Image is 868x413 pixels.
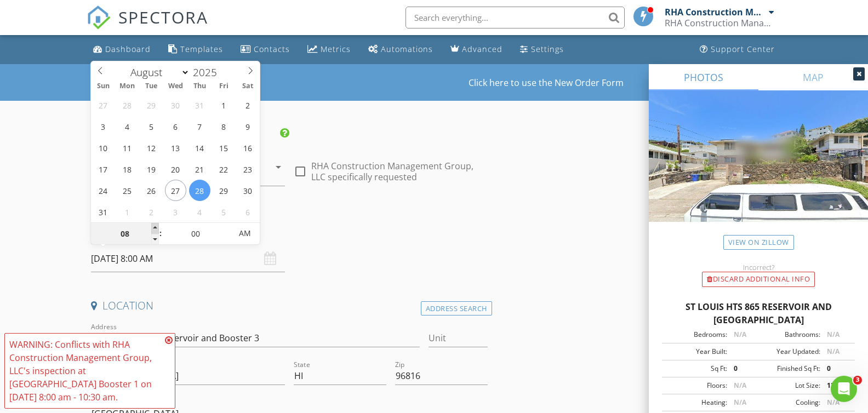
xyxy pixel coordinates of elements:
span: N/A [827,347,840,356]
img: streetview [649,90,868,248]
span: August 10, 2025 [93,137,114,158]
span: August 25, 2025 [117,180,138,201]
span: August 5, 2025 [141,116,162,137]
span: SPECTORA [118,5,208,28]
a: View on Zillow [723,235,794,250]
span: August 23, 2025 [237,158,259,180]
span: Wed [163,83,187,90]
span: August 16, 2025 [237,137,259,158]
div: St Louis Hts 865 Reservoir and [GEOGRAPHIC_DATA] [662,300,855,326]
span: August 18, 2025 [117,158,138,180]
input: Search everything... [406,7,625,28]
span: August 8, 2025 [213,116,235,137]
span: August 6, 2025 [165,116,186,137]
span: July 27, 2025 [93,94,114,116]
span: August 15, 2025 [213,137,235,158]
div: Year Updated: [758,347,820,357]
span: August 22, 2025 [213,158,235,180]
span: July 29, 2025 [141,94,162,116]
span: Sat [236,83,260,90]
span: September 1, 2025 [117,201,138,222]
span: August 24, 2025 [93,180,114,201]
div: Lot Size: [758,381,820,391]
span: July 31, 2025 [189,94,210,116]
a: SPECTORA [87,15,208,38]
span: 3 [853,376,862,385]
span: September 4, 2025 [189,201,210,222]
span: August 17, 2025 [93,158,114,180]
span: August 13, 2025 [165,137,186,158]
span: August 20, 2025 [165,158,186,180]
span: August 26, 2025 [141,180,162,201]
span: Thu [187,83,212,90]
div: Floors: [665,381,727,391]
span: N/A [734,330,746,339]
span: July 30, 2025 [165,94,186,116]
span: August 29, 2025 [213,180,235,201]
span: August 1, 2025 [213,94,235,116]
span: August 30, 2025 [237,180,259,201]
span: August 14, 2025 [189,137,210,158]
span: August 19, 2025 [141,158,162,180]
div: Bedrooms: [665,330,727,340]
span: July 28, 2025 [117,94,138,116]
div: 0 [727,364,758,374]
div: Discard Additional info [702,272,815,287]
span: August 12, 2025 [141,137,162,158]
span: September 3, 2025 [165,201,186,222]
span: September 2, 2025 [141,201,162,222]
span: August 28, 2025 [189,180,210,201]
div: Incorrect? [649,263,868,272]
iframe: Intercom live chat [831,376,857,402]
span: August 7, 2025 [189,116,210,137]
span: N/A [734,381,746,390]
div: RHA Construction Management Group LLC [665,18,774,28]
a: PHOTOS [649,64,758,90]
span: September 5, 2025 [213,201,235,222]
a: MAP [758,64,868,90]
div: Bathrooms: [758,330,820,340]
span: September 6, 2025 [237,201,259,222]
div: Finished Sq Ft: [758,364,820,374]
span: Sun [91,83,115,90]
span: August 31, 2025 [93,201,114,222]
div: Cooling: [758,398,820,408]
span: August 9, 2025 [237,116,259,137]
div: Year Built: [665,347,727,357]
span: Fri [212,83,236,90]
span: N/A [827,398,840,407]
span: August 27, 2025 [165,180,186,201]
span: Tue [139,83,163,90]
span: N/A [734,398,746,407]
span: N/A [827,330,840,339]
div: 1260 [820,381,852,391]
div: WARNING: Conflicts with RHA Construction Management Group, LLC's inspection at [GEOGRAPHIC_DATA] ... [9,338,162,404]
div: 0 [820,364,852,374]
span: August 4, 2025 [117,116,138,137]
div: Sq Ft: [665,364,727,374]
span: August 2, 2025 [237,94,259,116]
div: RHA Construction Management Group, LLC [665,7,766,18]
span: Mon [115,83,139,90]
span: Click to toggle [230,222,260,244]
input: Year [190,65,226,79]
div: Heating: [665,398,727,408]
span: August 21, 2025 [189,158,210,180]
img: The Best Home Inspection Software - Spectora [87,5,111,30]
span: : [159,222,162,244]
span: August 3, 2025 [93,116,114,137]
span: August 11, 2025 [117,137,138,158]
